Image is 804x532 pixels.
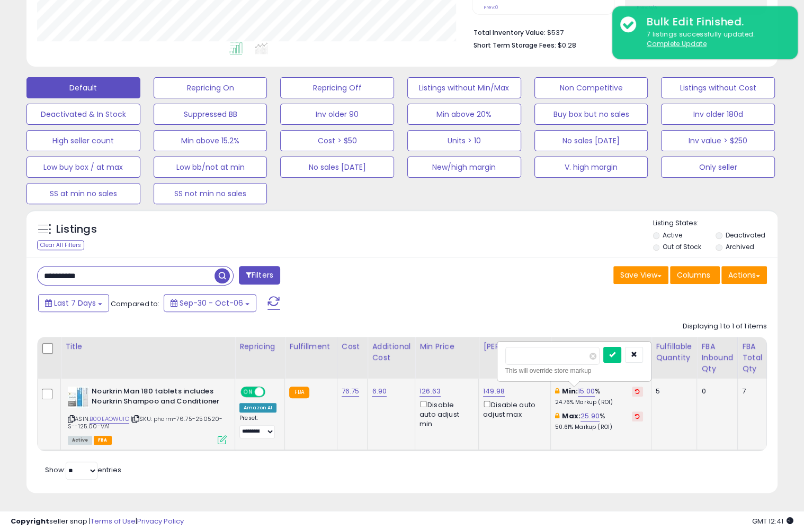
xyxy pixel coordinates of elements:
button: High seller count [26,130,140,151]
small: Prev: 0 [484,4,498,11]
div: 0 [701,387,729,396]
div: Bulk Edit Finished. [639,14,790,30]
div: ASIN: [68,387,227,443]
button: Repricing Off [280,77,394,98]
b: Min: [562,386,578,396]
h5: Listings [56,222,97,237]
button: Last 7 Days [38,294,109,312]
span: | SKU: pharm-76.75-250520-S--125.00-VA1 [68,415,222,430]
p: 24.76% Markup (ROI) [555,399,643,406]
div: % [555,411,643,431]
small: Prev: N/A [637,4,657,11]
label: Out of Stock [663,242,701,251]
a: 15.00 [578,386,595,397]
button: Min above 15.2% [154,130,267,151]
button: Inv older 90 [280,104,394,125]
div: Disable auto adjust max [483,399,542,419]
button: Listings without Cost [661,77,775,98]
button: Low buy box / at max [26,157,140,178]
button: Default [26,77,140,98]
label: Archived [726,242,754,251]
div: Displaying 1 to 1 of 1 items [683,322,767,332]
button: Sep-30 - Oct-06 [164,294,256,312]
button: Columns [670,266,720,284]
div: Repricing [239,341,280,352]
li: $537 [474,25,759,38]
div: % [555,387,643,406]
u: Complete Update [647,39,707,48]
div: Additional Cost [372,341,410,363]
button: Low bb/not at min [154,157,267,178]
div: This will override store markup [505,365,643,376]
a: B00EAOWUIC [90,415,129,424]
strong: Copyright [11,516,49,526]
label: Deactivated [726,231,765,240]
img: 41dAkRsPwYL._SL40_.jpg [68,387,89,408]
button: V. high margin [534,157,648,178]
span: Show: entries [45,465,121,475]
div: 7 listings successfully updated. [639,30,790,49]
button: Listings without Min/Max [407,77,521,98]
span: Last 7 Days [54,298,96,308]
div: FBA Total Qty [742,341,762,374]
div: Fulfillment [289,341,332,352]
span: $0.28 [558,40,576,50]
span: FBA [94,436,112,445]
div: Preset: [239,415,276,438]
label: Active [663,231,682,240]
div: Title [65,341,230,352]
a: 126.63 [419,386,441,397]
b: Max: [562,411,580,421]
button: SS at min no sales [26,183,140,204]
span: 2025-10-14 12:41 GMT [752,516,793,526]
button: Deactivated & In Stock [26,104,140,125]
div: [PERSON_NAME] [483,341,546,352]
p: 50.61% Markup (ROI) [555,424,643,431]
button: No sales [DATE] [534,130,648,151]
div: 5 [656,387,689,396]
button: Min above 20% [407,104,521,125]
small: FBA [289,387,309,398]
div: Min Price [419,341,474,352]
a: Privacy Policy [137,516,184,526]
b: Short Term Storage Fees: [474,41,556,50]
button: Inv older 180d [661,104,775,125]
button: Save View [613,266,668,284]
div: FBA inbound Qty [701,341,733,374]
div: Clear All Filters [37,240,84,250]
button: Cost > $50 [280,130,394,151]
span: OFF [264,388,281,397]
a: 25.90 [580,411,600,421]
button: Units > 10 [407,130,521,151]
div: 7 [742,387,758,396]
button: No sales [DATE] [280,157,394,178]
a: Terms of Use [91,516,136,526]
span: All listings currently available for purchase on Amazon [68,436,92,445]
div: Fulfillable Quantity [656,341,692,363]
span: Columns [677,270,710,280]
div: Cost [342,341,363,352]
span: ON [242,388,255,397]
span: Compared to: [111,299,159,309]
div: Disable auto adjust min [419,399,470,429]
p: Listing States: [653,218,778,228]
button: Inv value > $250 [661,130,775,151]
div: seller snap | | [11,517,184,527]
a: 149.98 [483,386,505,397]
a: 6.90 [372,386,387,397]
button: Suppressed BB [154,104,267,125]
a: 76.75 [342,386,360,397]
button: Filters [239,266,280,285]
button: Buy box but no sales [534,104,648,125]
button: Repricing On [154,77,267,98]
button: Non Competitive [534,77,648,98]
th: The percentage added to the cost of goods (COGS) that forms the calculator for Min & Max prices. [551,337,651,379]
div: Amazon AI [239,403,276,412]
span: Sep-30 - Oct-06 [180,298,243,308]
button: New/high margin [407,157,521,178]
button: SS not min no sales [154,183,267,204]
button: Only seller [661,157,775,178]
b: Nourkrin Man 180 tablets includes Nourkrin Shampoo and Conditioner [92,387,220,409]
b: Total Inventory Value: [474,28,546,37]
button: Actions [721,266,767,284]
